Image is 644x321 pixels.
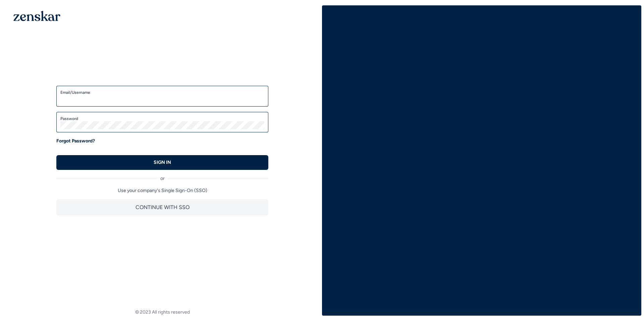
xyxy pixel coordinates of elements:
p: Use your company's Single Sign-On (SSO) [56,187,268,194]
label: Email/Username [60,90,264,95]
img: 1OGAJ2xQqyY4LXKgY66KYq0eOWRCkrZdAb3gUhuVAqdWPZE9SRJmCz+oDMSn4zDLXe31Ii730ItAGKgCKgCCgCikA4Av8PJUP... [13,11,60,21]
button: SIGN IN [56,155,268,170]
footer: © 2023 All rights reserved [3,309,322,316]
a: Forgot Password? [56,138,95,144]
label: Password [60,116,264,121]
p: SIGN IN [154,159,171,166]
button: CONTINUE WITH SSO [56,199,268,215]
div: or [56,170,268,182]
